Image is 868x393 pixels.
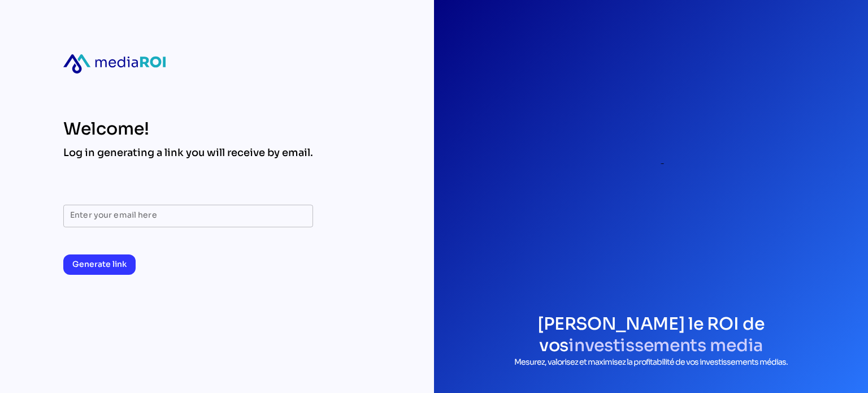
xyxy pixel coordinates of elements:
button: Generate link [63,254,136,275]
h1: [PERSON_NAME] le ROI de vos [457,313,845,356]
div: mediaroi [63,54,166,74]
span: Generate link [72,257,127,271]
div: login [524,36,778,291]
div: Log in generating a link you will receive by email. [63,146,313,159]
div: Welcome! [63,119,313,139]
p: Mesurez, valorisez et maximisez la profitabilité de vos investissements médias. [457,356,845,368]
span: investissements media [568,335,763,356]
input: Enter your email here [70,205,306,227]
